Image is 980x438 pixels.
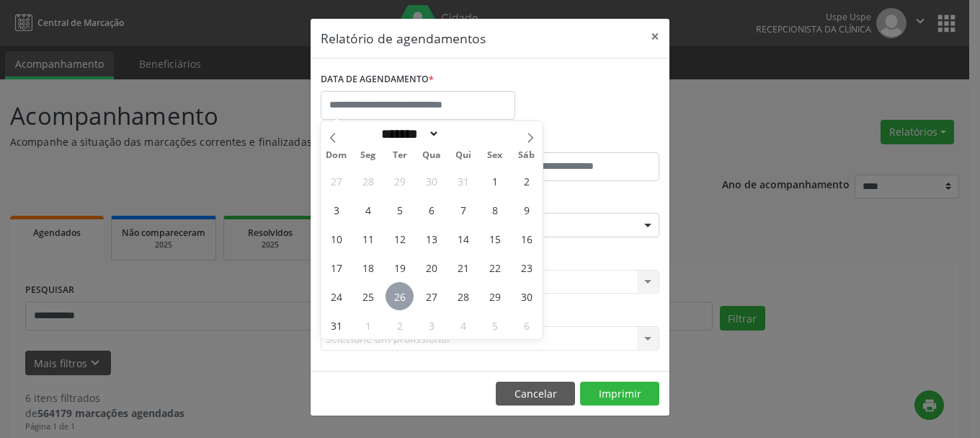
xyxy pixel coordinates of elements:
[449,196,477,224] span: Agosto 7, 2025
[481,253,509,281] span: Agosto 22, 2025
[322,253,350,281] span: Agosto 17, 2025
[354,311,382,339] span: Setembro 1, 2025
[447,151,479,160] span: Qui
[386,311,414,339] span: Setembro 2, 2025
[481,311,509,339] span: Setembro 5, 2025
[322,224,350,253] span: Agosto 10, 2025
[354,196,382,224] span: Agosto 4, 2025
[512,224,540,253] span: Agosto 16, 2025
[641,19,669,54] button: Close
[511,151,543,160] span: Sáb
[322,167,350,195] span: Julho 27, 2025
[512,196,540,224] span: Agosto 9, 2025
[440,126,487,141] input: Year
[322,311,350,339] span: Agosto 31, 2025
[512,253,540,281] span: Agosto 23, 2025
[417,311,445,339] span: Setembro 3, 2025
[449,311,477,339] span: Setembro 4, 2025
[417,253,445,281] span: Agosto 20, 2025
[322,282,350,310] span: Agosto 24, 2025
[376,126,440,141] select: Month
[384,151,416,160] span: Ter
[494,130,659,152] label: ATÉ
[449,167,477,195] span: Julho 31, 2025
[417,196,445,224] span: Agosto 6, 2025
[386,282,414,310] span: Agosto 26, 2025
[354,224,382,253] span: Agosto 11, 2025
[417,167,445,195] span: Julho 30, 2025
[512,282,540,310] span: Agosto 30, 2025
[481,196,509,224] span: Agosto 8, 2025
[449,224,477,253] span: Agosto 14, 2025
[354,167,382,195] span: Julho 28, 2025
[417,224,445,253] span: Agosto 13, 2025
[386,167,414,195] span: Julho 29, 2025
[481,224,509,253] span: Agosto 15, 2025
[354,282,382,310] span: Agosto 25, 2025
[449,282,477,310] span: Agosto 28, 2025
[352,151,384,160] span: Seg
[479,151,511,160] span: Sex
[321,69,434,91] label: DATA DE AGENDAMENTO
[580,382,659,406] button: Imprimir
[417,282,445,310] span: Agosto 27, 2025
[512,311,540,339] span: Setembro 6, 2025
[496,382,575,406] button: Cancelar
[416,151,447,160] span: Qua
[322,196,350,224] span: Agosto 3, 2025
[449,253,477,281] span: Agosto 21, 2025
[386,224,414,253] span: Agosto 12, 2025
[321,151,352,160] span: Dom
[481,167,509,195] span: Agosto 1, 2025
[386,253,414,281] span: Agosto 19, 2025
[512,167,540,195] span: Agosto 2, 2025
[321,29,486,48] h5: Relatório de agendamentos
[481,282,509,310] span: Agosto 29, 2025
[354,253,382,281] span: Agosto 18, 2025
[386,196,414,224] span: Agosto 5, 2025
